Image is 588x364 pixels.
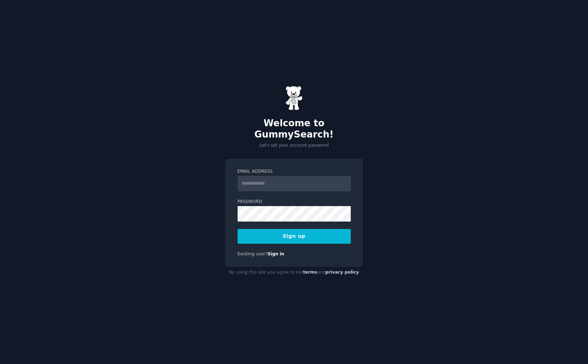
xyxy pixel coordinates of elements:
[267,251,284,256] a: Sign in
[238,168,351,175] label: Email Address
[285,86,303,110] img: Gummy Bear
[225,267,363,278] div: By using this site you agree to our and
[225,142,363,149] p: Let's set your account password
[238,199,351,205] label: Password
[325,270,359,275] a: privacy policy
[238,229,351,244] button: Sign up
[225,118,363,140] h2: Welcome to GummySearch!
[238,251,268,256] span: Existing user?
[303,270,317,275] a: terms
